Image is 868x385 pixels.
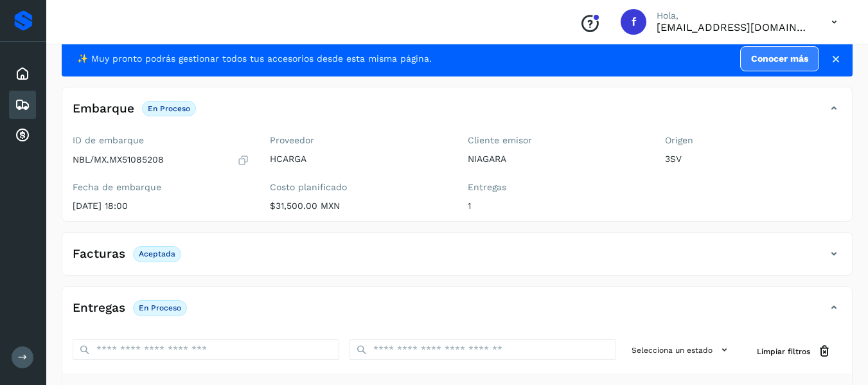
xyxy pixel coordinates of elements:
p: HCARGA [270,154,447,165]
h4: Facturas [73,247,125,262]
label: Entregas [468,182,644,193]
div: Cuentas por cobrar [9,121,36,150]
label: ID de embarque [73,135,249,146]
p: facturacion@hcarga.com [657,21,811,33]
p: 3SV [665,154,842,165]
button: Limpiar filtros [747,339,842,363]
a: Conocer más [740,46,819,71]
span: Limpiar filtros [757,346,810,357]
p: [DATE] 18:00 [73,201,249,211]
p: $31,500.00 MXN [270,201,447,211]
label: Fecha de embarque [73,182,249,193]
h4: Entregas [73,301,125,316]
p: 1 [468,201,644,211]
p: Hola, [657,10,811,21]
div: FacturasAceptada [62,243,852,275]
p: NBL/MX.MX51085208 [73,154,164,165]
div: Embarques [9,91,36,119]
div: EmbarqueEn proceso [62,98,852,130]
label: Costo planificado [270,182,447,193]
div: Inicio [9,60,36,88]
label: Cliente emisor [468,135,644,146]
p: En proceso [148,104,190,113]
div: EntregasEn proceso [62,297,852,329]
span: ✨ Muy pronto podrás gestionar todos tus accesorios desde esta misma página. [77,52,432,66]
p: En proceso [139,303,181,312]
h4: Embarque [73,102,134,116]
label: Origen [665,135,842,146]
label: Proveedor [270,135,447,146]
p: Aceptada [139,249,175,258]
button: Selecciona un estado [626,339,736,361]
p: NIAGARA [468,154,644,165]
